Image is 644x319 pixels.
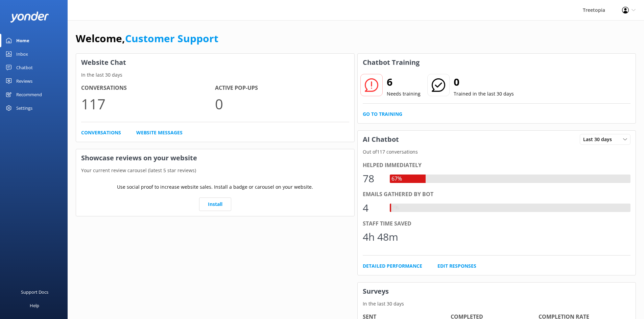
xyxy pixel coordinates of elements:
div: Settings [16,101,32,115]
h1: Welcome, [76,30,218,47]
div: Inbox [16,47,28,61]
div: Emails gathered by bot [363,190,631,199]
a: Go to Training [363,110,402,118]
div: 78 [363,170,383,187]
div: Chatbot [16,61,33,74]
h3: Surveys [358,283,636,300]
h4: Active Pop-ups [215,84,349,92]
div: Home [16,34,29,47]
p: Your current review carousel (latest 5 star reviews) [76,167,354,174]
div: 67% [390,175,404,183]
div: Help [30,299,39,312]
p: 117 [81,92,215,115]
div: 4h 48m [363,229,398,245]
div: Helped immediately [363,161,631,170]
a: Customer Support [125,31,218,45]
a: Conversations [81,129,121,136]
h2: 0 [454,74,514,90]
p: In the last 30 days [358,300,636,308]
div: Support Docs [21,285,48,299]
h3: Chatbot Training [358,54,425,71]
div: 3% [390,204,401,212]
div: Recommend [16,88,42,101]
img: yonder-white-logo.png [10,11,49,23]
p: 0 [215,92,349,115]
h3: AI Chatbot [358,131,404,148]
a: Edit Responses [437,262,476,270]
p: Trained in the last 30 days [454,90,514,98]
h4: Conversations [81,84,215,92]
a: Install [199,197,231,211]
div: Staff time saved [363,219,631,228]
div: 4 [363,200,383,216]
h2: 6 [387,74,421,90]
a: Detailed Performance [363,262,422,270]
p: In the last 30 days [76,71,354,79]
div: Reviews [16,74,32,88]
p: Needs training [387,90,421,98]
span: Last 30 days [583,136,616,143]
h3: Showcase reviews on your website [76,149,354,167]
p: Use social proof to increase website sales. Install a badge or carousel on your website. [117,183,313,191]
a: Website Messages [136,129,183,136]
p: Out of 117 conversations [358,148,636,156]
h3: Website Chat [76,54,354,71]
